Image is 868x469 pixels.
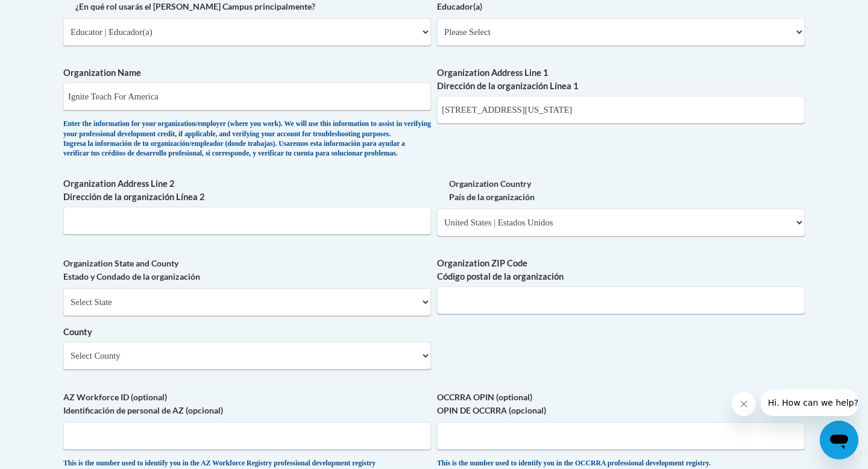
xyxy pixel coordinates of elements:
[761,389,858,416] iframe: Message from company
[437,391,805,417] label: OCCRRA OPIN (optional) OPIN DE OCCRRA (opcional)
[63,207,431,234] input: Metadata input
[63,83,431,110] input: Metadata input
[63,257,431,283] label: Organization State and County Estado y Condado de la organización
[63,66,431,80] label: Organization Name
[437,66,805,93] label: Organization Address Line 1 Dirección de la organización Línea 1
[63,326,431,339] label: County
[63,391,431,417] label: AZ Workforce ID (optional) Identificación de personal de AZ (opcional)
[732,392,756,416] iframe: Close message
[63,177,431,204] label: Organization Address Line 2 Dirección de la organización Línea 2
[437,96,805,124] input: Metadata input
[437,177,805,204] label: Organization Country País de la organización
[63,119,431,159] div: Enter the information for your organization/employer (where you work). We will use this informati...
[820,421,858,459] iframe: Button to launch messaging window
[437,286,805,314] input: Metadata input
[437,257,805,283] label: Organization ZIP Code Código postal de la organización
